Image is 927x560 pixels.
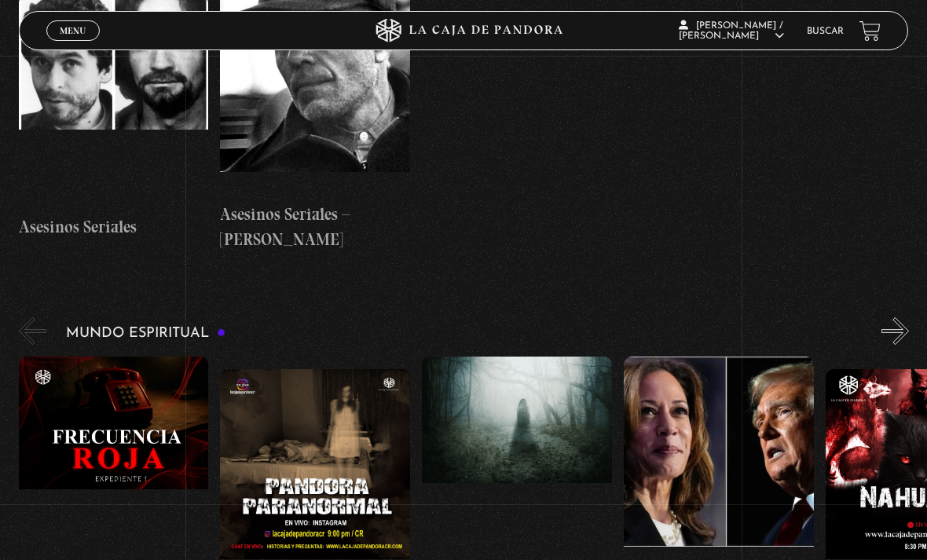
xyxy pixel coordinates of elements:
span: Menu [60,26,86,35]
span: Cerrar [55,39,92,50]
h4: Asesinos Seriales – [PERSON_NAME] [220,202,410,251]
button: Next [881,317,909,345]
h3: Mundo Espiritual [66,326,226,341]
a: View your shopping cart [859,20,881,42]
button: Previous [19,317,46,345]
span: [PERSON_NAME] / [PERSON_NAME] [679,21,784,41]
a: Buscar [807,27,844,36]
h4: Asesinos Seriales [19,214,209,240]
